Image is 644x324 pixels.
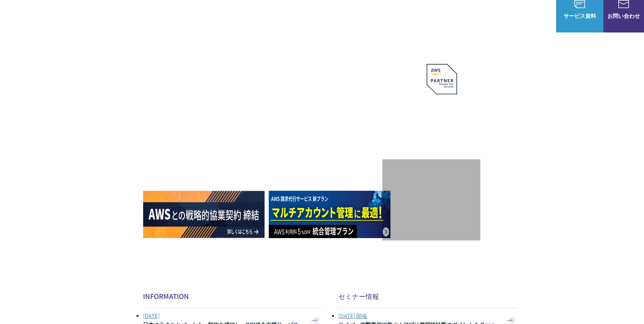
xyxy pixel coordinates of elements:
[411,64,472,94] img: AWSプレミアティアサービスパートナー
[269,191,390,240] a: AWS請求代行サービス 統合管理プラン
[396,169,467,231] img: 契約件数
[338,291,518,301] h2: セミナー情報
[434,102,449,112] em: AWS
[303,9,321,18] p: 強み
[603,11,644,20] span: お問い合わせ
[10,5,127,22] a: AWS総合支援サービス C-Chorus NHN テコラスAWS総合支援サービス
[486,9,514,18] p: ナレッジ
[143,106,382,170] h1: AWS ジャーニーの 成功を実現
[338,310,501,321] span: [DATE] 開催
[376,9,437,18] p: 業種別ソリューション
[143,191,265,240] a: AWSとの戦略的協業契約 締結
[451,9,472,18] a: 導入事例
[143,191,265,238] img: AWSとの戦略的協業契約 締結
[78,6,127,21] span: NHN テコラス AWS総合支援サービス
[334,9,363,18] p: サービス
[269,191,390,238] img: AWS請求代行サービス 統合管理プラン
[143,54,382,99] p: AWSの導入からコスト削減、 構成・運用の最適化からデータ活用まで 規模や業種業態を問わない マネージドサービスで
[393,102,491,129] p: 最上位プレミアティア サービスパートナー
[143,291,322,301] h2: INFORMATION
[143,310,305,321] span: [DATE]
[528,9,549,18] a: ログイン
[556,11,603,20] span: サービス資料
